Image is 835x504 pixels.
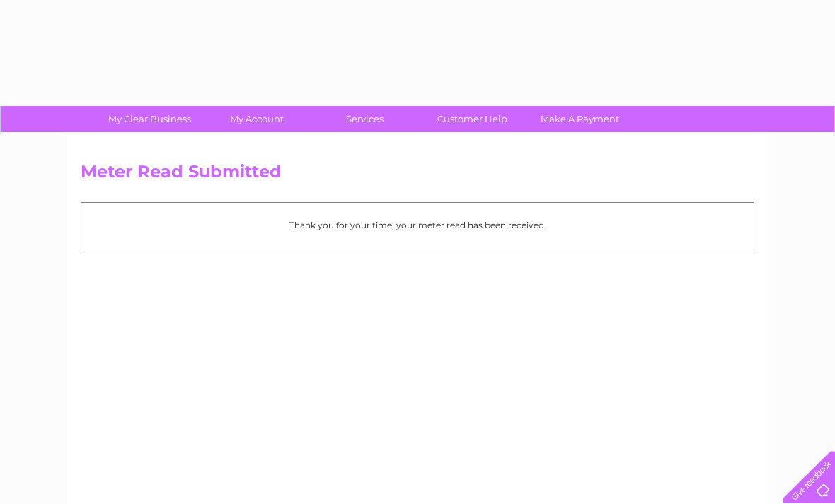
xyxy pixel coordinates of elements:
[414,106,531,132] a: Customer Help
[522,106,638,132] a: Make A Payment
[91,106,208,132] a: My Clear Business
[199,106,316,132] a: My Account
[306,106,423,132] a: Services
[88,218,747,232] p: Thank you for your time, your meter read has been received.
[81,162,754,189] h2: Meter Read Submitted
